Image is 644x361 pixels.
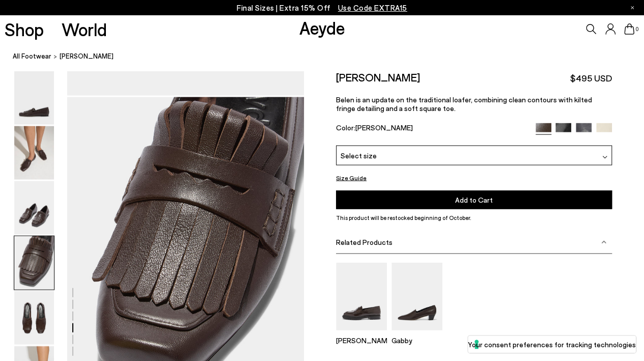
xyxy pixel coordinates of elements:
[391,323,442,345] a: Gabby Almond-Toe Loafers Gabby
[336,238,393,246] span: Related Products
[237,2,407,14] p: Final Sizes | Extra 15% Off
[14,236,54,290] img: Belen Tassel Loafers - Image 4
[468,336,636,353] button: Your consent preferences for tracking technologies
[60,51,114,62] span: [PERSON_NAME]
[14,181,54,235] img: Belen Tassel Loafers - Image 3
[336,323,387,345] a: Leon Loafers [PERSON_NAME]
[13,51,51,62] a: All Footwear
[14,291,54,345] img: Belen Tassel Loafers - Image 5
[62,20,107,38] a: World
[341,150,377,161] span: Select size
[355,123,413,132] span: [PERSON_NAME]
[5,20,44,38] a: Shop
[14,126,54,180] img: Belen Tassel Loafers - Image 2
[14,71,54,125] img: Belen Tassel Loafers - Image 1
[336,172,367,184] button: Size Guide
[455,196,493,204] span: Add to Cart
[299,17,345,38] a: Aeyde
[336,213,612,223] p: This product will be restocked beginning of October.
[634,26,639,32] span: 0
[601,240,606,245] img: svg%3E
[391,263,442,330] img: Gabby Almond-Toe Loafers
[602,155,607,160] img: svg%3E
[336,190,612,209] button: Add to Cart
[336,263,387,330] img: Leon Loafers
[468,339,636,350] label: Your consent preferences for tracking technologies
[336,123,526,135] div: Color:
[391,336,442,345] p: Gabby
[570,72,612,85] span: $495 USD
[336,71,420,84] h2: [PERSON_NAME]
[338,3,407,12] span: Navigate to /collections/ss25-final-sizes
[336,336,387,345] p: [PERSON_NAME]
[624,23,634,35] a: 0
[13,43,644,71] nav: breadcrumb
[336,95,612,113] p: Belen is an update on the traditional loafer, combining clean contours with kilted fringe detaili...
